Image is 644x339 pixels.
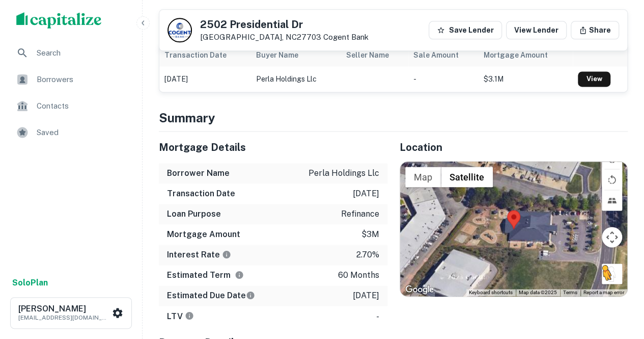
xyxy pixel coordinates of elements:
h6: Interest Rate [167,249,231,261]
p: - [376,310,379,322]
p: $3m [361,228,379,241]
th: Mortgage Amount [479,44,573,66]
a: SoloPlan [12,277,48,289]
th: Seller Name [341,44,408,66]
h5: Mortgage Details [159,140,387,155]
h6: Transaction Date [167,188,235,200]
h5: Location [400,140,628,155]
iframe: Chat Widget [593,257,644,306]
a: Borrowers [8,67,134,92]
a: View [578,71,610,87]
p: perla holdings llc [309,167,379,179]
span: Map data ©2025 [519,290,557,295]
p: [DATE] [353,290,379,302]
a: Report a map error [583,290,624,295]
th: Transaction Date [159,44,251,66]
button: [PERSON_NAME][EMAIL_ADDRESS][DOMAIN_NAME] [10,297,132,329]
h5: 2502 Presidential Dr [200,19,369,30]
svg: Estimate is based on a standard schedule for this type of loan. [246,291,255,300]
a: Open this area in Google Maps (opens a new window) [403,283,436,296]
a: Terms (opens in new tab) [563,290,577,295]
td: [DATE] [159,66,251,92]
h4: Summary [159,109,628,127]
a: Search [8,41,134,65]
svg: Term is based on a standard schedule for this type of loan. [235,270,244,279]
td: - [408,66,479,92]
svg: LTVs displayed on the website are for informational purposes only and may be reported incorrectly... [185,311,194,320]
td: $3.1M [479,66,573,92]
img: Google [403,283,436,296]
button: Save Lender [429,21,502,39]
h6: [PERSON_NAME] [18,305,110,313]
img: capitalize-logo.png [16,12,102,29]
button: Rotate map counterclockwise [602,169,622,190]
a: Contacts [8,94,134,118]
strong: Solo Plan [12,278,48,288]
p: refinance [341,208,379,220]
th: Buyer Name [251,44,341,66]
p: 60 months [338,269,379,281]
span: Contacts [37,100,128,112]
span: Saved [37,126,128,139]
button: Show street map [405,167,441,187]
span: Borrowers [37,73,128,86]
button: Map camera controls [602,227,622,247]
th: Sale Amount [408,44,479,66]
h6: Loan Purpose [167,208,221,220]
button: Share [571,21,619,39]
p: 2.70% [356,249,379,261]
p: [GEOGRAPHIC_DATA], NC27703 [200,33,369,42]
p: [DATE] [353,188,379,200]
p: [EMAIL_ADDRESS][DOMAIN_NAME] [18,313,110,322]
a: Saved [8,120,134,145]
h6: Mortgage Amount [167,228,240,241]
button: Keyboard shortcuts [469,289,513,296]
a: View Lender [506,21,567,39]
td: perla holdings llc [251,66,341,92]
h6: Borrower Name [167,167,230,179]
svg: The interest rates displayed on the website are for informational purposes only and may be report... [222,250,231,259]
h6: Estimated Due Date [167,290,255,302]
button: Show satellite imagery [441,167,493,187]
a: Cogent Bank [323,33,369,41]
span: Search [37,47,128,59]
h6: LTV [167,310,194,322]
button: Tilt map [602,190,622,211]
h6: Estimated Term [167,269,244,281]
